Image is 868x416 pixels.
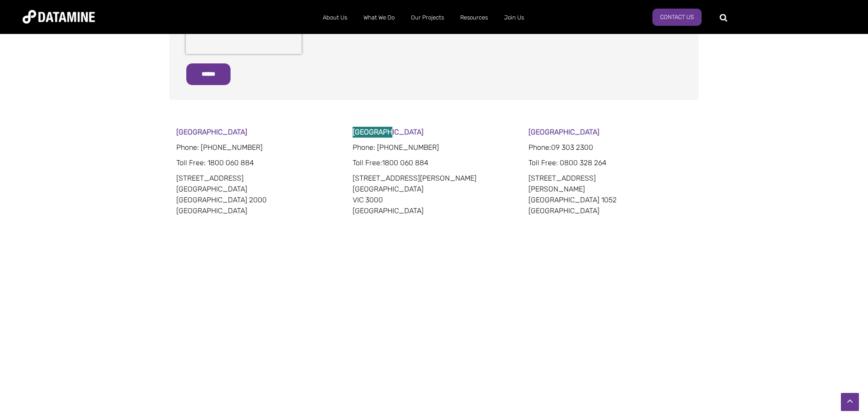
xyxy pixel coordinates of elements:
a: Resources [452,6,496,29]
a: What We Do [355,6,403,29]
span: 09 303 2300 [551,143,593,152]
strong: [GEOGRAPHIC_DATA] [528,128,599,136]
strong: [GEOGRAPHIC_DATA] [176,128,247,136]
span: Phone: [PHONE_NUMBER] [176,143,263,152]
span: Toll Free: 0800 328 264 [528,158,607,167]
span: Phone: [PHONE_NUMBER] [353,143,439,152]
iframe: reCAPTCHA [186,27,302,54]
p: 1800 060 884 [353,158,516,168]
a: Join Us [496,6,532,29]
p: [STREET_ADDRESS] [PERSON_NAME] [GEOGRAPHIC_DATA] 1052 [GEOGRAPHIC_DATA] [528,173,692,216]
p: [STREET_ADDRESS] [GEOGRAPHIC_DATA] [GEOGRAPHIC_DATA] 2000 [GEOGRAPHIC_DATA] [176,173,340,216]
strong: [GEOGRAPHIC_DATA] [353,128,424,136]
p: Phone: [528,142,692,153]
a: About Us [315,6,355,29]
p: : 1800 060 884 [176,158,340,168]
p: [STREET_ADDRESS][PERSON_NAME] [GEOGRAPHIC_DATA] VIC 3000 [GEOGRAPHIC_DATA] [353,173,516,216]
span: Toll Free [176,158,204,167]
a: Contact Us [652,9,702,26]
span: Toll Free: [353,158,382,167]
a: Our Projects [403,6,452,29]
img: Datamine [23,10,95,24]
